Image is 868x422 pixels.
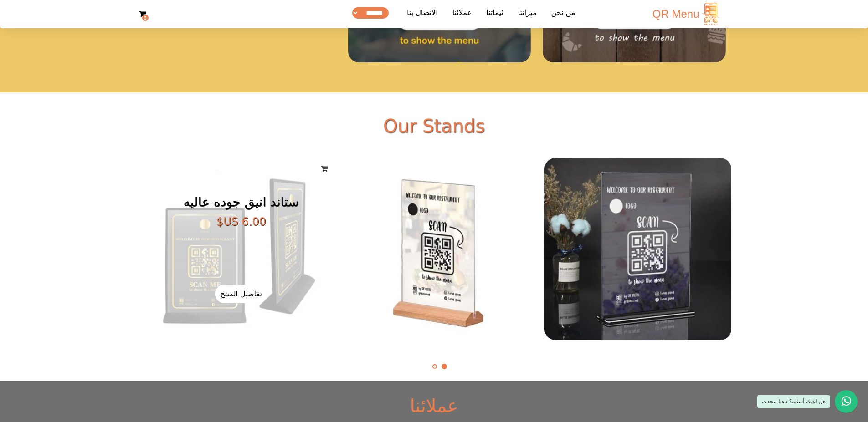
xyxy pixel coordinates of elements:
h1: Our Stands [139,115,729,137]
a: ثيماتنا [483,7,507,21]
strong: 0 [142,15,149,21]
span: QR Menu [652,6,699,22]
span: ‏6.00 US$ [216,215,266,228]
div: هل لديك أسئلة؟ دعنا نتحدث [757,395,830,408]
a: QR Menu [652,0,722,28]
a: Add to cart [316,160,333,176]
a: الاتصال بنا [403,7,442,21]
h3: ستاند انيق جوده عاليه [184,194,299,210]
a: من نحن [548,7,579,21]
a: عملائنا [449,7,476,21]
a: تفاصيل المنتج [215,285,267,303]
img: logo [699,3,722,25]
a: ميزاتنا [514,7,540,21]
h1: عملائنا [134,395,735,417]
